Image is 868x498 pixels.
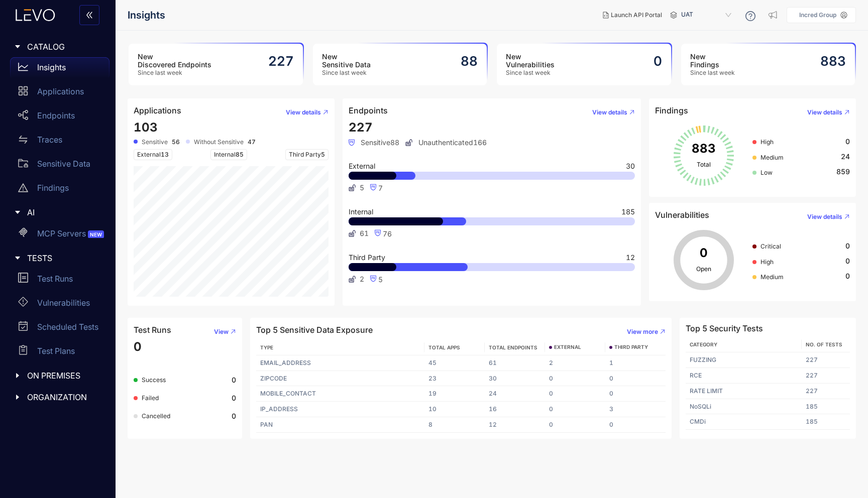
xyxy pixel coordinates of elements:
[761,258,774,266] span: High
[592,109,627,116] span: View details
[506,69,555,76] span: Since last week
[686,324,763,333] h4: Top 5 Security Tests
[802,384,850,399] td: 227
[802,414,850,430] td: 185
[6,36,110,57] div: CATALOG
[134,149,172,160] span: External
[321,151,325,158] span: 5
[236,151,244,158] span: 85
[37,322,98,331] p: Scheduled Tests
[807,213,842,220] span: View details
[256,355,424,371] td: EMAIL_ADDRESS
[27,42,101,51] span: CATALOG
[14,255,21,262] span: caret-right
[37,111,75,120] p: Endpoints
[799,209,850,225] button: View details
[686,384,801,399] td: RATE LIMIT
[485,402,545,417] td: 16
[845,257,850,265] span: 0
[802,368,850,384] td: 227
[349,120,373,135] span: 227
[142,376,166,384] span: Success
[360,275,364,283] span: 2
[322,53,371,69] h3: New Sensitive Data
[626,163,635,170] span: 30
[690,341,717,347] span: Category
[807,109,842,116] span: View details
[686,352,801,368] td: FUZZING
[256,386,424,402] td: MOBILE_CONTACT
[605,402,666,417] td: 3
[681,7,733,23] span: UAT
[10,154,110,178] a: Sensitive Data
[27,371,101,380] span: ON PREMISES
[37,274,73,283] p: Test Runs
[285,149,329,160] span: Third Party
[268,54,294,69] h2: 227
[619,324,666,340] button: View more
[655,210,709,219] h4: Vulnerabilities
[37,159,90,168] p: Sensitive Data
[424,402,485,417] td: 10
[248,139,256,146] b: 47
[605,386,666,402] td: 0
[506,53,555,69] h3: New Vulnerabilities
[138,69,211,76] span: Since last week
[37,183,69,192] p: Findings
[349,254,385,261] span: Third Party
[485,371,545,387] td: 30
[161,151,169,158] span: 13
[595,7,670,23] button: Launch API Portal
[210,149,247,160] span: Internal
[686,414,801,430] td: CMDi
[10,223,110,247] a: MCP ServersNEW
[820,54,846,69] h2: 883
[214,328,229,335] span: View
[626,254,635,261] span: 12
[845,138,850,146] span: 0
[10,130,110,154] a: Traces
[686,399,801,415] td: NoSQLi
[286,109,321,116] span: View details
[10,57,110,81] a: Insights
[627,328,658,335] span: View more
[37,87,84,96] p: Applications
[142,394,159,402] span: Failed
[134,325,171,334] h4: Test Runs
[260,344,273,350] span: TYPE
[10,81,110,105] a: Applications
[621,208,635,215] span: 185
[841,153,850,161] span: 24
[14,394,21,401] span: caret-right
[614,344,648,350] span: THIRD PARTY
[761,154,784,161] span: Medium
[485,386,545,402] td: 24
[256,325,373,334] h4: Top 5 Sensitive Data Exposure
[10,293,110,317] a: Vulnerabilities
[134,339,142,354] span: 0
[10,269,110,293] a: Test Runs
[761,138,774,146] span: High
[142,412,170,420] span: Cancelled
[686,368,801,384] td: RCE
[349,208,373,215] span: Internal
[256,417,424,433] td: PAN
[761,242,781,250] span: Critical
[18,183,28,193] span: warning
[761,273,784,281] span: Medium
[761,169,773,176] span: Low
[428,344,460,350] span: TOTAL APPS
[349,139,399,147] span: Sensitive 88
[14,372,21,379] span: caret-right
[6,365,110,386] div: ON PREMISES
[424,355,485,371] td: 45
[37,298,90,307] p: Vulnerabilities
[584,104,635,120] button: View details
[378,184,383,192] span: 7
[232,376,236,384] b: 0
[378,275,383,284] span: 5
[128,10,165,21] span: Insights
[79,5,99,25] button: double-left
[654,54,662,69] h2: 0
[256,371,424,387] td: ZIPCODE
